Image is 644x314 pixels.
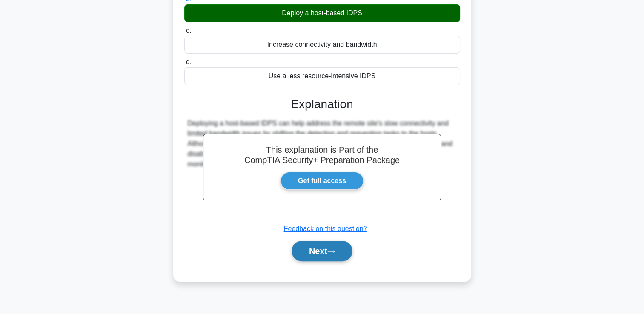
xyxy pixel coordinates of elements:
div: Increase connectivity and bandwidth [184,36,460,54]
h3: Explanation [189,97,455,111]
span: d. [186,58,192,66]
a: Feedback on this question? [284,225,367,232]
span: c. [186,27,191,34]
div: Deploying a host-based IDPS can help address the remote site's slow connectivity and limited band... [188,118,457,169]
button: Next [292,241,352,261]
div: Deploy a host-based IDPS [184,4,460,22]
div: Use a less resource-intensive IDPS [184,67,460,85]
a: Get full access [280,172,364,190]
